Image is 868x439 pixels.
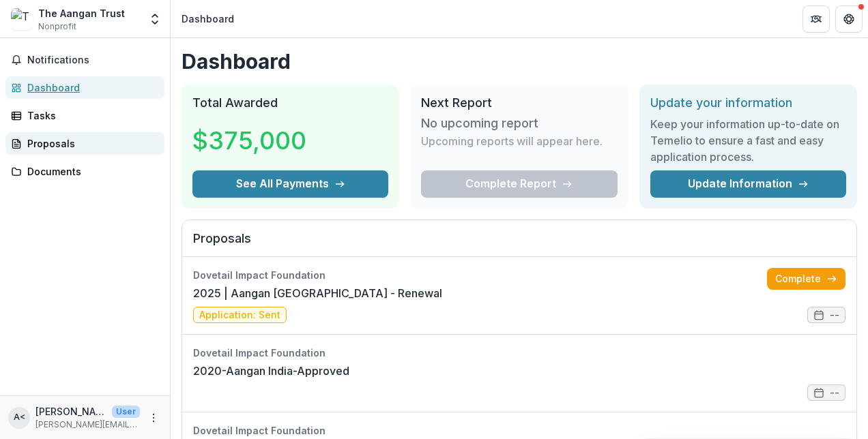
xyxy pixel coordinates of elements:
[193,285,442,301] a: 2025 | Aangan [GEOGRAPHIC_DATA] - Renewal
[421,95,617,110] h2: Next Report
[5,160,164,183] a: Documents
[5,104,164,127] a: Tasks
[5,49,164,71] button: Notifications
[27,136,154,151] div: Proposals
[27,164,154,179] div: Documents
[176,9,240,29] nav: breadcrumb
[145,410,162,426] button: More
[802,5,830,33] button: Partners
[38,20,76,33] span: Nonprofit
[192,170,388,198] button: See All Payments
[35,419,140,431] p: [PERSON_NAME][EMAIL_ADDRESS][DOMAIN_NAME]
[193,363,349,379] a: 2020-Aangan India-Approved
[35,404,106,419] p: [PERSON_NAME] <[PERSON_NAME][EMAIL_ADDRESS][DOMAIN_NAME]> <[PERSON_NAME][EMAIL_ADDRESS][DOMAIN_NA...
[5,76,164,99] a: Dashboard
[182,12,234,26] div: Dashboard
[421,133,603,149] p: Upcoming reports will appear here.
[421,116,538,131] h3: No upcoming report
[192,95,388,110] h2: Total Awarded
[193,231,845,257] h2: Proposals
[835,5,863,33] button: Get Help
[650,116,846,165] h3: Keep your information up-to-date on Temelio to ensure a fast and easy application process.
[11,8,33,30] img: The Aangan Trust
[112,406,140,418] p: User
[5,132,164,155] a: Proposals
[27,55,159,66] span: Notifications
[182,49,857,74] h1: Dashboard
[650,95,846,110] h2: Update your information
[38,6,125,20] div: The Aangan Trust
[192,122,306,159] h3: $375,000
[767,268,845,290] a: Complete
[14,413,25,422] div: Atiya Bose <atiya@aanganindia.org> <atiya@aanganindia.org>
[27,80,154,95] div: Dashboard
[650,170,846,198] a: Update Information
[27,108,154,123] div: Tasks
[145,5,164,33] button: Open entity switcher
